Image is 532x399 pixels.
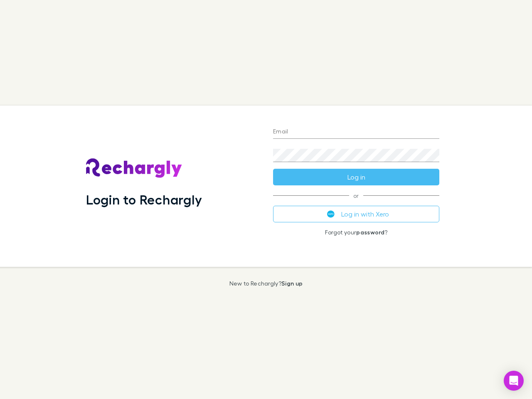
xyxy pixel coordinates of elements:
button: Log in with Xero [273,206,439,222]
img: Xero's logo [327,210,335,218]
h1: Login to Rechargly [86,192,202,207]
a: password [356,229,384,236]
img: Rechargly's Logo [86,158,182,178]
a: Sign up [281,280,303,287]
p: New to Rechargly? [229,280,303,287]
p: Forgot your ? [273,229,439,236]
div: Open Intercom Messenger [504,371,524,391]
button: Log in [273,169,439,185]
